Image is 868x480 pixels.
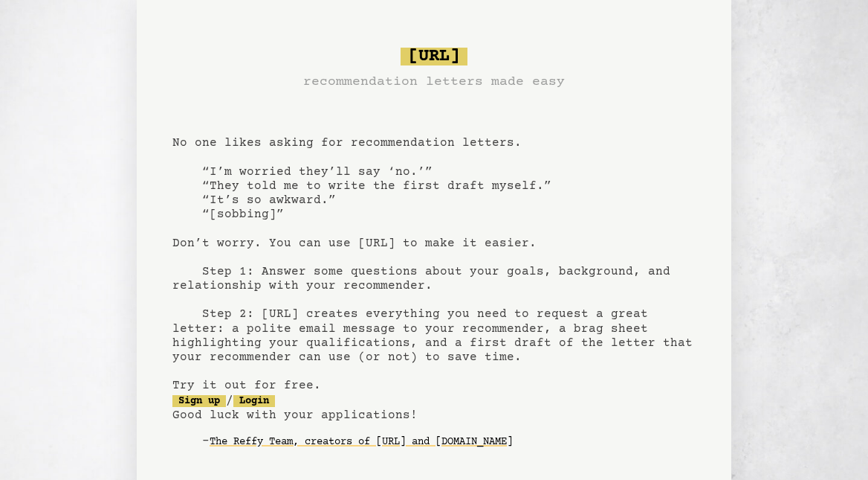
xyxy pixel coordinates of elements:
div: - [202,435,696,449]
span: [URL] [401,48,467,65]
h3: recommendation letters made easy [303,71,565,92]
a: Login [233,395,275,407]
a: The Reffy Team, creators of [URL] and [DOMAIN_NAME] [210,430,513,454]
a: Sign up [172,395,226,407]
pre: No one likes asking for recommendation letters. “I’m worried they’ll say ‘no.’” “They told me to ... [172,42,696,478]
